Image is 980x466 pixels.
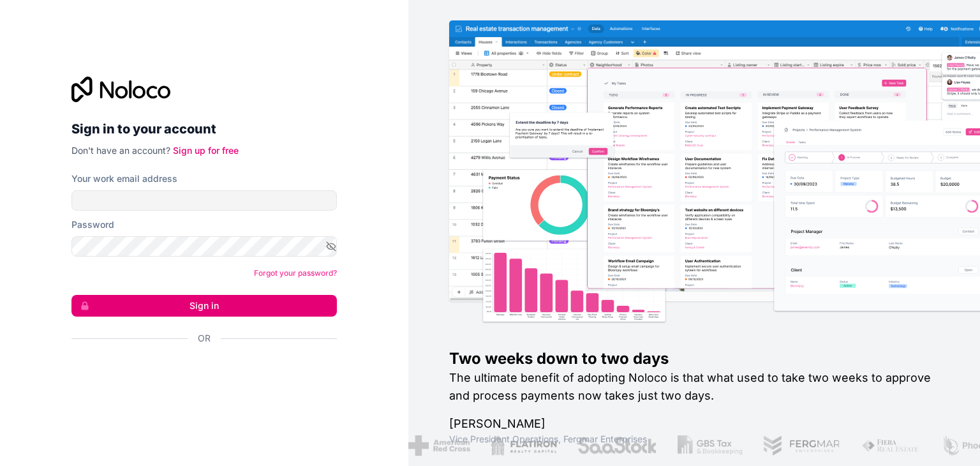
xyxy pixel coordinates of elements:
[449,433,939,446] h1: Vice President Operations , Fergmar Enterprises
[71,190,337,211] input: Email address
[173,145,239,156] a: Sign up for free
[449,369,939,405] h2: The ultimate benefit of adopting Noloco is that what used to take two weeks to approve and proces...
[71,295,337,317] button: Sign in
[71,172,177,185] label: Your work email address
[449,349,939,369] h1: Two weeks down to two days
[71,117,337,140] h2: Sign in to your account
[71,236,337,257] input: Password
[71,145,170,156] span: Don't have an account?
[254,268,337,278] a: Forgot your password?
[198,332,211,345] span: Or
[449,415,939,433] h1: [PERSON_NAME]
[71,218,114,231] label: Password
[384,435,446,456] img: /assets/american-red-cross-BAupjrZR.png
